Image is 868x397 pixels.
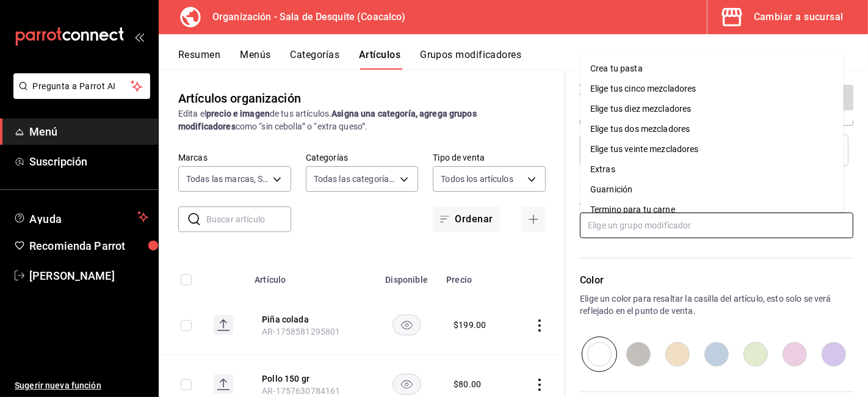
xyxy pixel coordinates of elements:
div: Crea tu pasta [590,62,643,75]
div: Elige tus veinte mezcladores [590,143,699,156]
p: Color [580,273,853,288]
input: Buscar artículo [206,207,291,231]
button: Categorías [291,49,340,70]
span: AR-1758581295801 [262,327,340,337]
div: navigation tabs [178,49,868,70]
button: Ordenar [433,206,500,232]
div: Guarnición [590,183,632,196]
button: open_drawer_menu [134,32,144,42]
button: edit-product-location [262,313,360,326]
button: Artículos [359,49,400,70]
button: Menús [240,49,270,70]
span: [PERSON_NAME] [29,268,148,284]
button: availability-product [392,315,421,335]
button: Pregunta a Parrot AI [13,73,150,99]
div: Elige tus cinco mezcladores [590,82,696,95]
div: Edita el de tus artículos. como “sin cebolla” o “extra queso”. [178,107,546,133]
button: Resumen [178,49,220,70]
span: Ayuda [29,209,132,224]
button: actions [533,319,546,332]
span: Todas las categorías, Sin categoría [314,173,396,185]
span: Todos los artículos [441,173,513,185]
div: Elige tus dos mezcladores [590,123,690,136]
span: Suscripción [29,153,148,170]
strong: precio e imagen [206,109,270,118]
button: actions [533,379,546,391]
div: $ 199.00 [454,319,486,331]
p: Elige un color para resaltar la casilla del artículo, esto solo se verá reflejado en el punto de ... [580,293,853,317]
span: AR-1757630784161 [262,386,340,396]
span: Todas las marcas, Sin marca [186,173,269,185]
button: Grupos modificadores [420,49,521,70]
label: Categorías [306,154,419,162]
span: Recomienda Parrot [29,238,148,254]
th: Precio [439,257,513,296]
input: Elige un grupo modificador [580,213,853,238]
div: Elige tus diez mezcladores [590,103,691,115]
label: Tipo de venta [433,154,546,162]
a: Pregunta a Parrot AI [9,89,150,101]
div: $ 80.00 [454,378,481,390]
span: Menú [29,123,148,140]
span: Sugerir nueva función [15,379,148,392]
th: Disponible [374,257,439,296]
th: Artículo [247,257,374,296]
button: availability-product [392,374,421,395]
div: Extras [590,163,615,176]
label: Marcas [178,154,291,162]
div: Cambiar a sucursal [754,9,844,26]
strong: Asigna una categoría, agrega grupos modificadores [178,109,477,131]
button: edit-product-location [262,373,360,385]
span: Pregunta a Parrot AI [33,80,131,93]
h3: Organización - Sala de Desquite (Coacalco) [203,10,406,24]
div: Artículos organización [178,89,301,107]
div: Termino para tu carne [590,203,675,216]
